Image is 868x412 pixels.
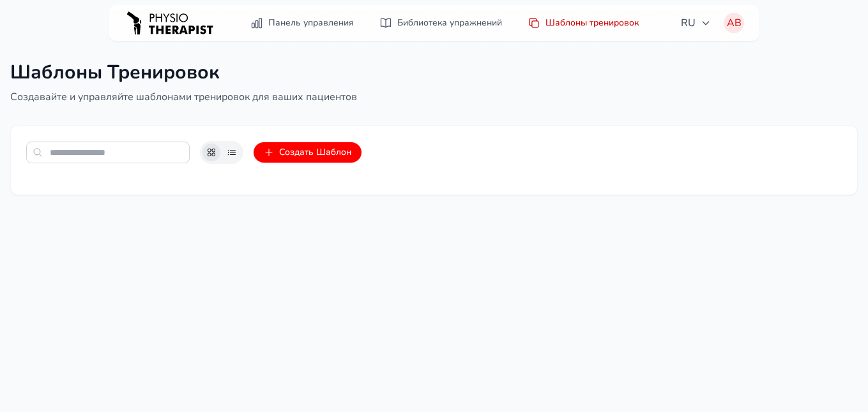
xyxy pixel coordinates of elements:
[520,11,646,34] a: Шаблоны тренировок
[673,10,719,36] button: RU
[10,89,858,105] p: Создавайте и управляйте шаблонами тренировок для ваших пациентов
[254,142,362,163] button: Создать Шаблон
[10,61,858,84] h1: Шаблоны Тренировок
[724,13,744,33] button: АВ
[372,11,510,34] a: Библиотека упражнений
[243,11,362,34] a: Панель управления
[681,15,711,31] span: RU
[124,4,216,41] img: PHYSIOTHERAPISTRU logo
